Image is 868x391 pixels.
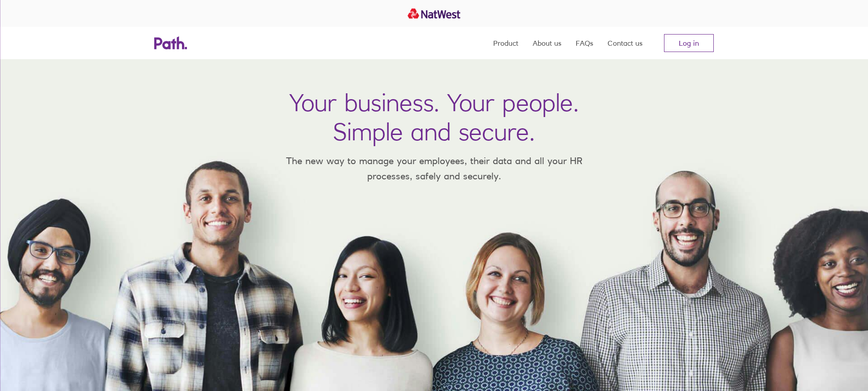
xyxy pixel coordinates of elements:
p: The new way to manage your employees, their data and all your HR processes, safely and securely. [273,153,595,183]
a: Contact us [608,27,642,59]
a: Log in [664,34,714,52]
h1: Your business. Your people. Simple and secure. [289,88,579,146]
a: About us [533,27,561,59]
a: FAQs [576,27,593,59]
a: Product [493,27,518,59]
